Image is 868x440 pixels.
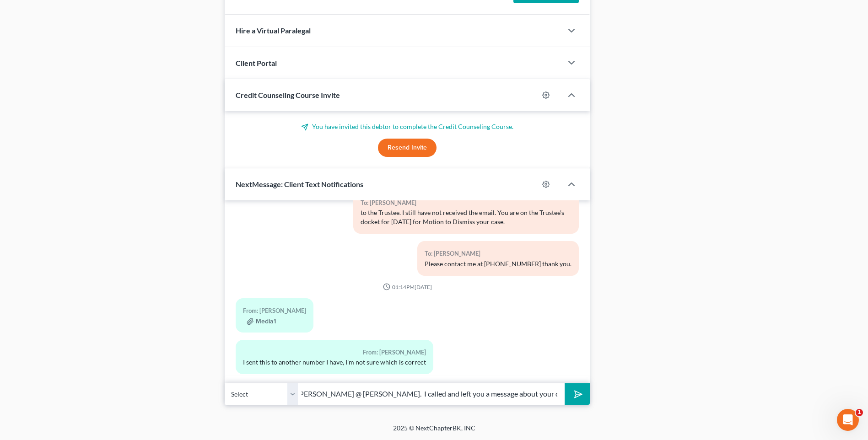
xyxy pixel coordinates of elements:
[856,409,863,416] span: 1
[425,248,571,259] div: To: [PERSON_NAME]
[298,383,565,405] input: Say something...
[236,122,579,131] p: You have invited this debtor to complete the Credit Counseling Course.
[425,259,571,268] div: Please contact me at [PHONE_NUMBER] thank you.
[247,318,276,325] button: Media1
[378,139,437,157] button: Resend Invite
[236,180,363,188] span: NextMessage: Client Text Notifications
[173,424,695,440] div: 2025 © NextChapterBK, INC
[236,283,579,291] div: 01:14PM[DATE]
[243,347,426,358] div: From: [PERSON_NAME]
[361,208,571,226] div: to the Trustee. I still have not received the email. You are on the Trustee's docket for [DATE] f...
[236,26,311,35] span: Hire a Virtual Paralegal
[361,198,571,208] div: To: [PERSON_NAME]
[236,59,277,67] span: Client Portal
[243,306,306,316] div: From: [PERSON_NAME]
[837,409,859,431] iframe: Intercom live chat
[236,91,340,99] span: Credit Counseling Course Invite
[243,358,426,367] div: I sent this to another number I have, I'm not sure which is correct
